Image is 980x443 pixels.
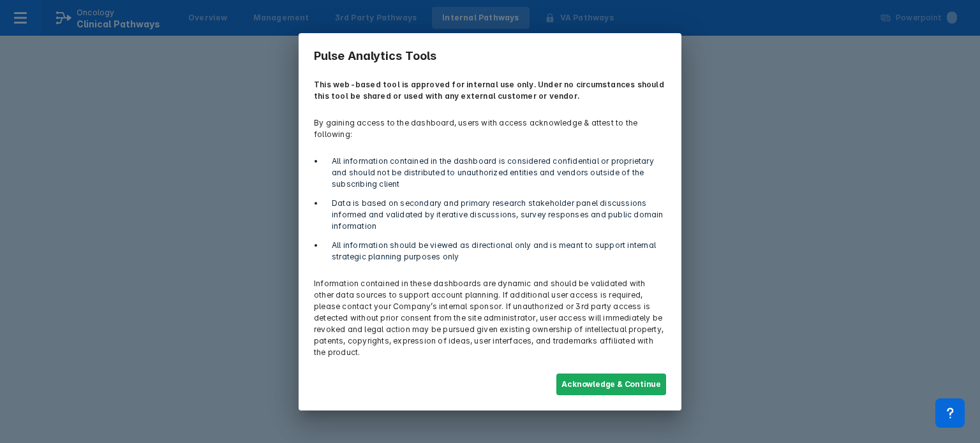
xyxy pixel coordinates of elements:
button: Acknowledge & Continue [556,374,666,395]
li: All information should be viewed as directional only and is meant to support internal strategic p... [324,240,666,263]
li: Data is based on secondary and primary research stakeholder panel discussions informed and valida... [324,198,666,232]
div: Contact Support [935,398,965,428]
p: Information contained in these dashboards are dynamic and should be validated with other data sou... [306,270,674,366]
h3: Pulse Analytics Tools [306,41,674,71]
li: All information contained in the dashboard is considered confidential or proprietary and should n... [324,156,666,190]
p: This web-based tool is approved for internal use only. Under no circumstances should this tool be... [306,71,674,110]
p: By gaining access to the dashboard, users with access acknowledge & attest to the following: [306,110,674,148]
